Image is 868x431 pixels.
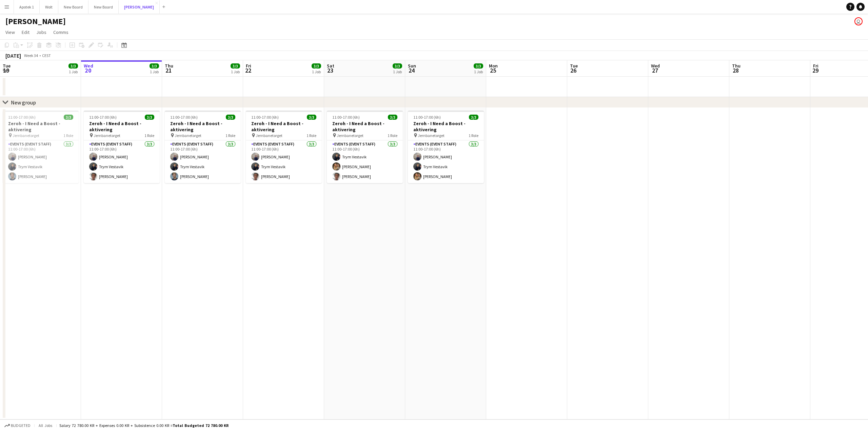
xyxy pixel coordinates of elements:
span: Total Budgeted 72 780.00 KR [173,423,229,428]
span: Jernbanetorget [418,133,445,138]
span: 19 [2,66,11,74]
span: 11:00-17:00 (6h) [8,115,36,120]
h3: Zeroh - I Need a Boost - aktivering [84,120,160,133]
app-job-card: 11:00-17:00 (6h)3/3Zeroh - I Need a Boost - aktivering Jernbanetorget1 RoleEvents (Event Staff)3/... [84,111,160,183]
app-card-role: Events (Event Staff)3/311:00-17:00 (6h)[PERSON_NAME]Trym Vestavik[PERSON_NAME] [408,140,484,183]
span: Wed [84,63,93,69]
span: 1 Role [469,133,478,138]
span: Wed [651,63,660,69]
span: 3/3 [474,63,483,68]
span: Tue [3,63,11,69]
a: Comms [51,28,71,37]
div: 1 Job [231,69,240,74]
h1: [PERSON_NAME] [5,16,66,26]
div: 1 Job [150,69,159,74]
span: Fri [246,63,251,69]
div: 1 Job [69,69,78,74]
span: 23 [326,66,334,74]
app-card-role: Events (Event Staff)3/311:00-17:00 (6h)[PERSON_NAME]Trym Vestavik[PERSON_NAME] [246,140,322,183]
h3: Zeroh - I Need a Boost - aktivering [165,120,241,133]
span: 3/3 [307,115,316,120]
app-job-card: 11:00-17:00 (6h)3/3Zeroh - I Need a Boost - aktivering Jernbanetorget1 RoleEvents (Event Staff)3/... [327,111,403,183]
h3: Zeroh - I Need a Boost - aktivering [3,120,79,133]
span: 22 [245,66,251,74]
span: Mon [489,63,498,69]
button: New Board [58,0,88,14]
span: Sat [327,63,334,69]
app-card-role: Events (Event Staff)3/311:00-17:00 (6h)[PERSON_NAME]Trym Vestavik[PERSON_NAME] [84,140,160,183]
div: New group [11,99,36,106]
span: 20 [83,66,93,74]
span: Comms [53,29,68,35]
span: 11:00-17:00 (6h) [89,115,117,120]
span: 28 [731,66,741,74]
span: All jobs [37,423,54,428]
span: 3/3 [393,63,402,68]
app-card-role: Events (Event Staff)3/311:00-17:00 (6h)Trym Vestavik[PERSON_NAME][PERSON_NAME] [327,140,403,183]
span: Thu [732,63,741,69]
span: Tue [570,63,578,69]
span: 3/3 [231,63,240,68]
span: 1 Role [144,133,154,138]
span: 1 Role [225,133,235,138]
span: 27 [650,66,660,74]
span: 3/3 [312,63,321,68]
div: Salary 72 780.00 KR + Expenses 0.00 KR + Subsistence 0.00 KR = [59,423,229,428]
span: Jobs [36,29,46,35]
h3: Zeroh - I Need a Boost - aktivering [408,120,484,133]
app-job-card: 11:00-17:00 (6h)3/3Zeroh - I Need a Boost - aktivering Jernbanetorget1 RoleEvents (Event Staff)3/... [246,111,322,183]
span: 11:00-17:00 (6h) [413,115,441,120]
span: 3/3 [388,115,397,120]
a: Edit [19,28,32,37]
span: 3/3 [68,63,78,68]
div: [DATE] [5,52,21,59]
app-user-avatar: Oskar Pask [854,17,863,25]
span: View [5,29,15,35]
h3: Zeroh - I Need a Boost - aktivering [327,120,403,133]
span: 3/3 [469,115,478,120]
app-job-card: 11:00-17:00 (6h)3/3Zeroh - I Need a Boost - aktivering Jernbanetorget1 RoleEvents (Event Staff)3/... [408,111,484,183]
span: Jernbanetorget [94,133,120,138]
span: Thu [165,63,173,69]
span: 1 Role [307,133,316,138]
span: Jernbanetorget [175,133,201,138]
span: 1 Role [388,133,397,138]
span: Budgeted [11,423,31,428]
app-job-card: 11:00-17:00 (6h)3/3Zeroh - I Need a Boost - aktivering Jernbanetorget1 RoleEvents (Event Staff)3/... [3,111,79,183]
span: 3/3 [150,63,159,68]
button: New Board [88,0,119,14]
span: Jernbanetorget [337,133,363,138]
span: 29 [812,66,818,74]
span: 11:00-17:00 (6h) [170,115,198,120]
div: 1 Job [474,69,483,74]
button: Budgeted [3,422,32,429]
app-card-role: Events (Event Staff)3/311:00-17:00 (6h)[PERSON_NAME]Trym Vestavik[PERSON_NAME] [165,140,241,183]
a: Jobs [34,28,49,37]
button: Wolt [40,0,58,14]
div: 1 Job [312,69,321,74]
span: 3/3 [64,115,73,120]
span: Fri [813,63,818,69]
span: 11:00-17:00 (6h) [332,115,360,120]
span: Jernbanetorget [256,133,282,138]
button: Apotek 1 [14,0,40,14]
app-card-role: Events (Event Staff)3/311:00-17:00 (6h)[PERSON_NAME]Trym Vestavik[PERSON_NAME] [3,140,79,183]
span: 21 [164,66,173,74]
span: 11:00-17:00 (6h) [251,115,279,120]
a: View [3,28,18,37]
span: 26 [569,66,578,74]
h3: Zeroh - I Need a Boost - aktivering [246,120,322,133]
div: 1 Job [393,69,402,74]
app-job-card: 11:00-17:00 (6h)3/3Zeroh - I Need a Boost - aktivering Jernbanetorget1 RoleEvents (Event Staff)3/... [165,111,241,183]
span: 24 [407,66,416,74]
span: 3/3 [145,115,154,120]
span: 1 Role [63,133,73,138]
span: 3/3 [226,115,235,120]
span: 25 [488,66,498,74]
